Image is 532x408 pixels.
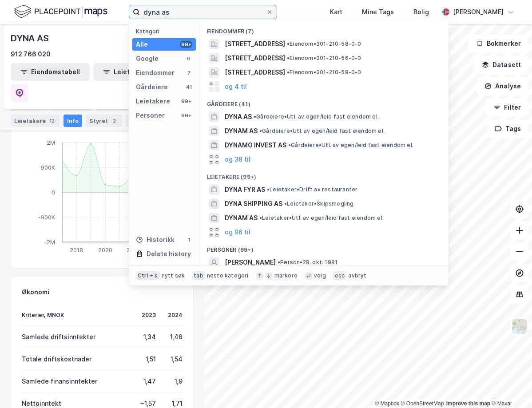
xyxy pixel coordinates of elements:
[225,39,285,49] span: [STREET_ADDRESS]
[136,53,159,64] div: Google
[48,116,56,125] div: 12
[192,271,205,280] div: tab
[259,127,385,135] span: Gårdeiere • Utl. av egen/leid fast eiendom el.
[140,5,266,19] input: Søk på adresse, matrikkel, gårdeiere, leietakere eller personer
[167,400,183,407] div: 1,71
[86,115,122,127] div: Styret
[126,115,187,127] div: Transaksjoner
[486,99,528,116] button: Filter
[362,7,394,17] div: Mine Tags
[11,31,51,45] div: DYNA AS
[446,400,490,407] a: Improve this map
[287,40,290,47] span: •
[98,246,112,254] tspan: 2020
[22,377,129,385] div: Samlede finansinntekter
[333,271,347,280] div: esc
[225,53,285,63] span: [STREET_ADDRESS]
[225,227,250,238] button: og 96 til
[140,377,156,385] div: 1,47
[14,4,107,20] img: logo.f888ab2527a4732fd821a326f86c7f29.svg
[225,213,258,223] span: DYNAM AS
[284,200,354,207] span: Leietaker • Skipsmegling
[136,234,175,245] div: Historikk
[207,272,249,279] div: neste kategori
[70,246,83,254] tspan: 2018
[200,94,449,110] div: Gårdeiere (41)
[278,259,280,265] span: •
[140,333,156,341] div: 1,34
[288,142,413,149] span: Gårdeiere • Utl. av egen/leid fast eiendom el.
[225,140,286,151] span: DYNAMO INVEST AS
[267,186,357,193] span: Leietaker • Drift av restauranter
[314,272,326,279] div: velg
[38,213,55,220] tspan: -900K
[488,365,532,408] iframe: Chat Widget
[167,333,183,341] div: 1,46
[274,272,298,279] div: markere
[225,81,247,92] button: og 4 til
[41,163,55,170] tspan: 900K
[180,112,192,119] div: 99+
[11,115,60,127] div: Leietakere
[167,312,183,318] div: 2024
[200,239,449,255] div: Personer (99+)
[180,98,192,105] div: 99+
[136,67,175,78] div: Eiendommer
[225,154,250,165] button: og 38 til
[147,249,191,259] div: Delete history
[284,200,287,207] span: •
[22,333,129,341] div: Samlede driftsinntekter
[136,39,148,50] div: Alle
[47,139,55,146] tspan: 2M
[401,400,444,407] a: OpenStreetMap
[287,40,361,48] span: Eiendom • 301-210-58-0-0
[93,63,172,81] button: Leietakertabell
[185,69,192,76] div: 7
[185,236,192,243] div: 1
[259,214,384,222] span: Leietaker • Utl. av egen/leid fast eiendom el.
[200,21,449,37] div: Eiendommer (7)
[511,318,528,335] img: Z
[180,41,192,48] div: 99+
[348,272,366,279] div: avbryt
[468,35,528,52] button: Bokmerker
[259,127,262,134] span: •
[254,113,379,120] span: Gårdeiere • Utl. av egen/leid fast eiendom el.
[330,7,342,17] div: Kart
[136,28,196,35] div: Kategori
[259,214,262,221] span: •
[254,113,256,120] span: •
[127,246,141,254] tspan: 2022
[140,355,156,363] div: 1,51
[44,238,55,245] tspan: -2M
[11,63,90,81] button: Eiendomstabell
[225,126,258,136] span: DYNAM AS
[225,198,282,209] span: DYNA SHIPPING AS
[185,55,192,62] div: 0
[136,96,170,107] div: Leietakere
[136,110,165,121] div: Personer
[167,377,183,385] div: 1,9
[288,142,291,148] span: •
[110,116,119,125] div: 2
[487,120,528,138] button: Tags
[267,186,270,193] span: •
[52,188,55,195] tspan: 0
[136,271,160,280] div: Ctrl + k
[287,55,290,61] span: •
[375,400,399,407] a: Mapbox
[185,83,192,91] div: 41
[225,111,252,122] span: DYNA AS
[225,67,285,78] span: [STREET_ADDRESS]
[22,400,129,407] div: Nettoinntekt
[11,49,51,59] div: 912 766 020
[140,312,156,318] div: 2023
[225,184,265,195] span: DYNA FYR AS
[287,55,361,62] span: Eiendom • 301-210-56-0-0
[287,69,361,76] span: Eiendom • 301-210-58-0-0
[287,69,290,75] span: •
[136,82,168,92] div: Gårdeiere
[162,272,185,279] div: nytt søk
[22,287,49,297] div: Økonomi
[225,257,276,268] span: [PERSON_NAME]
